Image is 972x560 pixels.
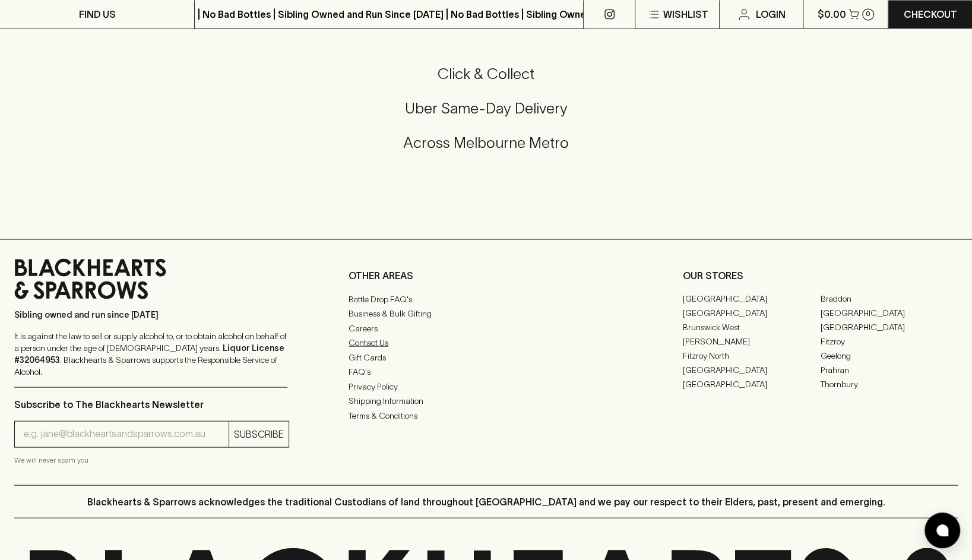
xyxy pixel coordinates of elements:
[349,292,623,306] a: Bottle Drop FAQ's
[349,268,623,282] p: OTHER AREAS
[683,320,821,334] a: Brunswick West
[683,306,821,320] a: [GEOGRAPHIC_DATA]
[349,394,623,408] a: Shipping Information
[349,350,623,364] a: Gift Cards
[349,365,623,379] a: FAQ's
[683,363,821,377] a: [GEOGRAPHIC_DATA]
[821,377,958,391] a: Thornbury
[821,349,958,363] a: Geelong
[683,334,821,349] a: [PERSON_NAME]
[818,7,846,21] p: $0.00
[756,7,786,21] p: Login
[903,7,957,21] p: Checkout
[683,292,821,306] a: [GEOGRAPHIC_DATA]
[683,349,821,363] a: Fitzroy North
[234,426,284,441] p: SUBSCRIBE
[349,408,623,422] a: Terms & Conditions
[821,363,958,377] a: Prahran
[349,306,623,321] a: Business & Bulk Gifting
[14,343,284,364] strong: Liquor License #32064953
[14,98,958,118] h5: Uber Same-Day Delivery
[349,379,623,393] a: Privacy Policy
[79,7,116,21] p: FIND US
[821,320,958,334] a: [GEOGRAPHIC_DATA]
[821,306,958,320] a: [GEOGRAPHIC_DATA]
[349,336,623,350] a: Contact Us
[349,321,623,335] a: Careers
[24,424,229,443] input: e.g. jane@blackheartsandsparrows.com.au
[14,308,287,320] p: Sibling owned and run since [DATE]
[821,292,958,306] a: Braddon
[821,334,958,349] a: Fitzroy
[14,132,958,152] h5: Across Melbourne Metro
[683,377,821,391] a: [GEOGRAPHIC_DATA]
[14,64,958,83] h5: Click & Collect
[229,421,289,447] button: SUBSCRIBE
[87,494,885,508] p: Blackhearts & Sparrows acknowledges the traditional Custodians of land throughout [GEOGRAPHIC_DAT...
[14,397,289,411] p: Subscribe to The Blackhearts Newsletter
[663,7,708,21] p: Wishlist
[14,454,289,466] p: We will never spam you
[866,11,870,17] p: 0
[14,330,287,377] p: It is against the law to sell or supply alcohol to, or to obtain alcohol on behalf of a person un...
[683,268,958,282] p: OUR STORES
[936,524,948,536] img: bubble-icon
[14,16,958,215] div: Call to action block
